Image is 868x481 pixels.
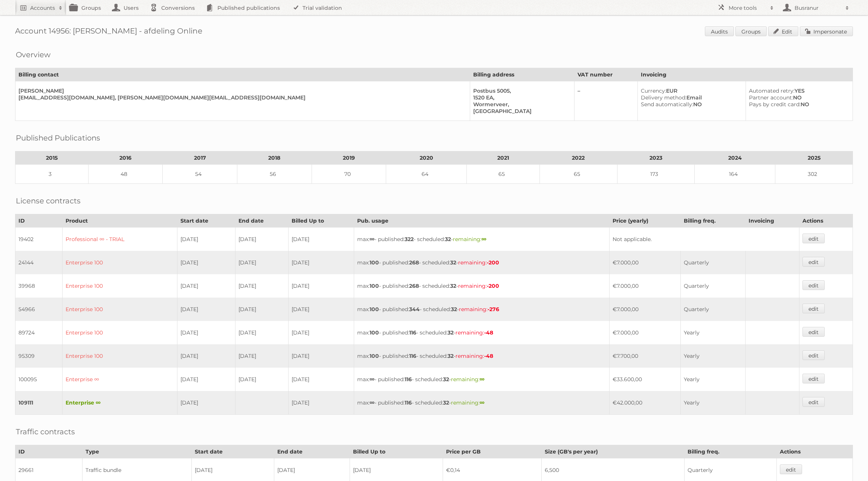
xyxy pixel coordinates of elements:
h2: Busranur [793,4,842,12]
td: 164 [695,165,775,184]
td: max: - published: - scheduled: - [354,344,609,368]
th: Invoicing [638,68,853,81]
td: – [574,81,638,121]
td: max: - published: - scheduled: - [354,368,609,391]
td: [DATE] [235,298,289,321]
td: 19402 [15,228,63,251]
a: edit [802,374,825,383]
th: 2016 [88,151,163,165]
td: [DATE] [235,228,289,251]
td: Yearly [680,321,745,344]
td: [DATE] [235,321,289,344]
strong: 268 [409,259,419,266]
span: Partner account: [749,94,793,101]
td: 65 [467,165,540,184]
div: [PERSON_NAME] [18,87,464,94]
th: 2017 [163,151,237,165]
td: max: - published: - scheduled: - [354,274,609,298]
span: Send automatically: [641,101,693,108]
td: [DATE] [235,251,289,274]
th: Billing contact [15,68,470,81]
td: [DATE] [177,344,235,368]
strong: 32 [450,259,456,266]
th: ID [15,214,63,228]
td: 64 [386,165,467,184]
div: NO [641,101,740,108]
strong: 32 [443,376,449,383]
td: max: - published: - scheduled: - [354,251,609,274]
td: 89724 [15,321,63,344]
div: EUR [641,87,740,94]
strong: 344 [409,306,420,313]
td: 109111 [15,391,63,415]
td: 48 [88,165,163,184]
h2: Accounts [30,4,55,12]
td: 173 [617,165,695,184]
th: Actions [777,445,853,458]
th: Pub. usage [354,214,609,228]
strong: 116 [409,353,416,359]
td: Enterprise 100 [62,274,177,298]
td: Enterprise 100 [62,298,177,321]
td: [DATE] [289,251,354,274]
td: [DATE] [289,368,354,391]
strong: 100 [370,306,379,313]
strong: -48 [484,353,493,359]
a: edit [802,234,825,243]
td: max: - published: - scheduled: - [354,391,609,415]
div: [GEOGRAPHIC_DATA] [473,108,568,115]
td: max: - published: - scheduled: - [354,298,609,321]
th: 2021 [467,151,540,165]
td: €7.000,00 [609,274,680,298]
td: Yearly [680,344,745,368]
span: remaining: [455,329,493,336]
td: Quarterly [680,251,745,274]
th: Product [62,214,177,228]
td: [DATE] [289,228,354,251]
td: [DATE] [289,391,354,415]
th: End date [235,214,289,228]
strong: ∞ [480,399,484,406]
strong: 116 [409,329,416,336]
td: [DATE] [289,274,354,298]
td: Enterprise 100 [62,321,177,344]
th: ID [15,445,83,458]
td: max: - published: - scheduled: - [354,321,609,344]
td: €42.000,00 [609,391,680,415]
td: Yearly [680,368,745,391]
td: €33.600,00 [609,368,680,391]
strong: ∞ [480,376,484,383]
th: 2020 [386,151,467,165]
td: Professional ∞ - TRIAL [62,228,177,251]
strong: 100 [370,282,379,289]
h2: More tools [729,4,766,12]
th: Type [82,445,191,458]
div: YES [749,87,847,94]
a: edit [802,327,825,337]
th: Actions [799,214,853,228]
td: €7.000,00 [609,298,680,321]
a: edit [802,397,825,407]
td: 39968 [15,274,63,298]
a: Impersonate [800,26,853,36]
a: Groups [735,26,767,36]
th: 2023 [617,151,695,165]
td: 100095 [15,368,63,391]
a: Audits [705,26,734,36]
th: Price per GB [443,445,542,458]
th: Size (GB's per year) [542,445,685,458]
td: max: - published: - scheduled: - [354,228,609,251]
th: 2019 [312,151,386,165]
td: Enterprise ∞ [62,391,177,415]
td: [DATE] [177,298,235,321]
td: 56 [237,165,312,184]
th: Billed Up to [350,445,443,458]
strong: -48 [484,329,493,336]
td: 54 [163,165,237,184]
td: [DATE] [235,274,289,298]
th: Billing freq. [685,445,777,458]
th: 2015 [15,151,89,165]
td: 54966 [15,298,63,321]
a: Edit [768,26,798,36]
span: remaining: [451,376,484,383]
